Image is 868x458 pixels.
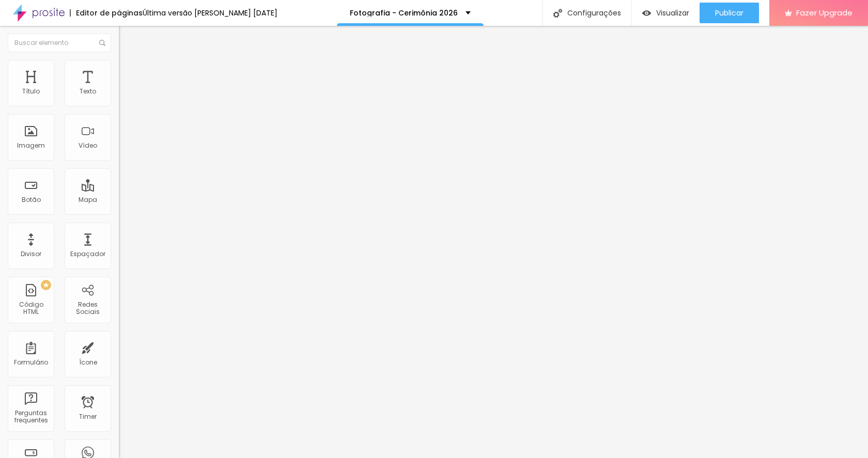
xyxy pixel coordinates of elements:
[143,9,277,17] div: Última versão [PERSON_NAME] [DATE]
[70,250,105,258] div: Espaçador
[79,142,97,149] div: Vídeo
[79,196,97,203] div: Mapa
[642,9,651,18] img: view-1.svg
[632,3,700,23] button: Visualizar
[22,196,41,203] div: Botão
[350,9,458,17] p: Fotografia - Cerimônia 2026
[10,301,51,316] div: Código HTML
[70,9,143,17] div: Editor de páginas
[14,359,48,366] div: Formulário
[656,9,689,17] span: Visualizar
[67,301,108,316] div: Redes Sociais
[796,8,853,17] span: Fazer Upgrade
[79,359,97,366] div: Ícone
[119,26,868,458] iframe: Editor
[715,9,743,17] span: Publicar
[21,250,41,258] div: Divisor
[17,142,45,149] div: Imagem
[8,34,111,52] input: Buscar elemento
[79,413,97,420] div: Timer
[22,88,40,95] div: Título
[99,40,105,46] img: Icone
[80,88,96,95] div: Texto
[553,9,562,18] img: Icone
[700,3,759,23] button: Publicar
[10,409,51,424] div: Perguntas frequentes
